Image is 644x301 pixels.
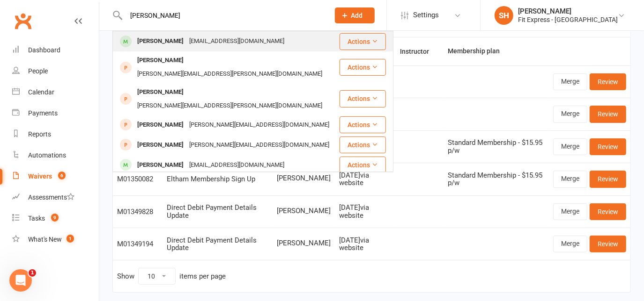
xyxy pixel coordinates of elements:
[28,236,62,243] div: What's New
[448,172,545,187] div: Standard Membership - $15.95 p/w
[518,15,618,24] div: Fit Express - [GEOGRAPHIC_DATA]
[553,138,587,155] a: Merge
[11,9,35,33] a: Clubworx
[12,208,99,229] a: Tasks 9
[28,109,58,117] div: Payments
[134,86,186,99] div: [PERSON_NAME]
[444,37,549,65] th: Membership plan
[186,35,287,48] div: [EMAIL_ADDRESS][DOMAIN_NAME]
[28,193,74,201] div: Assessments
[134,35,186,48] div: [PERSON_NAME]
[518,7,618,15] div: [PERSON_NAME]
[12,103,99,124] a: Payments
[340,90,386,107] button: Actions
[28,130,51,138] div: Reports
[117,175,158,183] div: M01350082
[340,157,386,173] button: Actions
[553,171,587,187] a: Merge
[590,203,626,220] a: Review
[134,118,186,132] div: [PERSON_NAME]
[12,145,99,166] a: Automations
[590,236,626,252] a: Review
[448,139,545,154] div: Standard Membership - $15.95 p/w
[12,166,99,187] a: Waivers 6
[67,235,74,243] span: 1
[134,67,325,81] div: [PERSON_NAME][EMAIL_ADDRESS][PERSON_NAME][DOMAIN_NAME]
[553,106,587,122] a: Merge
[553,236,587,252] a: Merge
[51,214,59,222] span: 9
[553,73,587,90] a: Merge
[413,5,439,26] span: Settings
[12,82,99,103] a: Calendar
[339,204,391,219] div: [DATE] via website
[117,240,158,248] div: M01349194
[28,151,66,159] div: Automations
[9,269,32,292] iframe: Intercom live chat
[277,174,331,182] span: [PERSON_NAME]
[117,208,158,216] div: M01349828
[28,88,54,96] div: Calendar
[339,236,391,252] div: [DATE] via website
[167,204,268,219] div: Direct Debit Payment Details Update
[277,239,331,247] span: [PERSON_NAME]
[28,46,60,54] div: Dashboard
[179,272,226,280] div: items per page
[58,172,66,179] span: 6
[134,138,186,152] div: [PERSON_NAME]
[186,138,332,152] div: [PERSON_NAME][EMAIL_ADDRESS][DOMAIN_NAME]
[495,6,513,25] div: SH
[12,124,99,145] a: Reports
[167,236,268,252] div: Direct Debit Payment Details Update
[117,268,226,285] div: Show
[28,215,45,222] div: Tasks
[186,158,287,172] div: [EMAIL_ADDRESS][DOMAIN_NAME]
[134,99,325,113] div: [PERSON_NAME][EMAIL_ADDRESS][PERSON_NAME][DOMAIN_NAME]
[590,138,626,155] a: Review
[28,67,48,75] div: People
[134,158,186,172] div: [PERSON_NAME]
[590,73,626,90] a: Review
[28,172,52,180] div: Waivers
[400,46,439,57] button: Instructor
[340,116,386,133] button: Actions
[340,136,386,153] button: Actions
[590,106,626,122] a: Review
[29,269,36,277] span: 1
[339,172,391,187] div: [DATE] via website
[12,61,99,82] a: People
[12,187,99,208] a: Assessments
[167,175,268,183] div: Eltham Membership Sign Up
[340,59,386,76] button: Actions
[335,7,375,23] button: Add
[123,9,323,22] input: Search...
[134,54,186,67] div: [PERSON_NAME]
[186,118,332,132] div: [PERSON_NAME][EMAIL_ADDRESS][DOMAIN_NAME]
[340,33,386,50] button: Actions
[553,203,587,220] a: Merge
[12,229,99,250] a: What's New1
[590,171,626,187] a: Review
[12,40,99,61] a: Dashboard
[351,12,363,19] span: Add
[277,207,331,215] span: [PERSON_NAME]
[400,48,439,55] span: Instructor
